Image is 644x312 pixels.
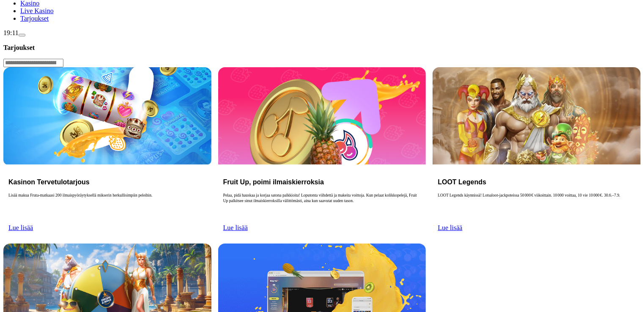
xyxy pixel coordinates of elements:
p: Pelaa, pidä hauskaa ja korjaa satona palkkioita! Loputonta viihdettä ja makeita voittoja. Kun pel... [223,193,421,220]
a: Lue lisää [8,224,33,231]
img: Fruit Up, poimi ilmaiskierroksia [218,67,426,164]
h3: Kasinon Tervetulotarjous [8,178,206,186]
h3: Fruit Up, poimi ilmaiskierroksia [223,178,421,186]
h3: Tarjoukset [3,44,641,52]
img: Kasinon Tervetulotarjous [3,67,211,164]
span: Tarjoukset [20,15,49,22]
span: 19:11 [3,29,19,36]
span: Live Kasino [20,7,54,14]
a: Lue lisää [438,224,462,231]
button: live-chat [19,34,25,36]
h3: LOOT Legends [438,178,636,186]
p: LOOT Legends käynnissä! Lotsaloot‑jackpoteissa 50 000 € viikoittain. 10 000 voittaa, 10 vie 10 00... [438,193,636,220]
input: Search [3,59,63,67]
a: Lue lisää [223,224,248,231]
p: Lisää makua Fruta-matkaasi 200 ilmaispyöräytyksellä mikserin herkullisimpiin peleihin. [8,193,206,220]
a: poker-chip iconLive Kasino [20,7,54,14]
img: LOOT Legends [433,67,641,164]
a: gift-inverted iconTarjoukset [20,15,49,22]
